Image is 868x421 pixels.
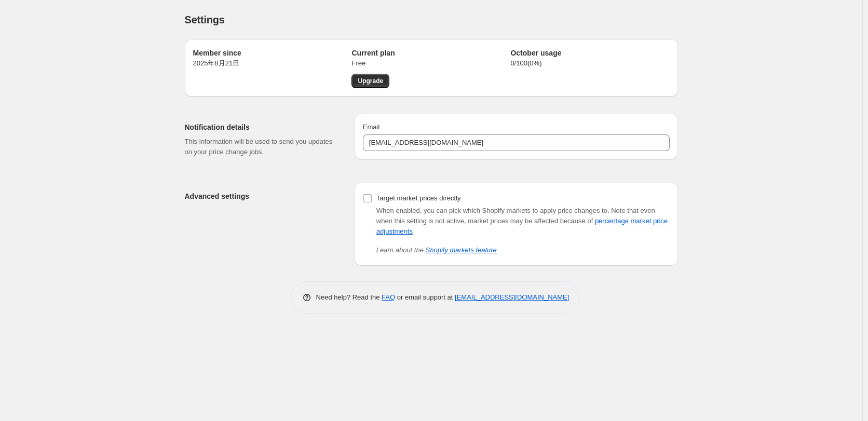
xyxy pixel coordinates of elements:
[316,293,382,301] span: Need help? Read the
[351,48,510,58] h2: Current plan
[510,48,669,58] h2: October usage
[358,77,383,85] span: Upgrade
[455,293,569,301] a: [EMAIL_ADDRESS][DOMAIN_NAME]
[426,246,497,254] a: Shopify markets feature
[376,194,461,202] span: Target market prices directly
[185,137,338,157] p: This information will be used to send you updates on your price change jobs.
[376,246,497,254] i: Learn about the
[193,48,352,58] h2: Member since
[185,191,338,201] h2: Advanced settings
[376,207,609,214] span: When enabled, you can pick which Shopify markets to apply price changes to.
[376,207,668,235] span: Note that even when this setting is not active, market prices may be affected because of
[351,74,389,88] a: Upgrade
[510,58,669,69] p: 0 / 100 ( 0 %)
[351,58,510,69] p: Free
[193,58,352,69] p: 2025年8月21日
[395,293,455,301] span: or email support at
[363,123,380,131] span: Email
[382,293,395,301] a: FAQ
[185,122,338,132] h2: Notification details
[185,14,225,25] span: Settings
